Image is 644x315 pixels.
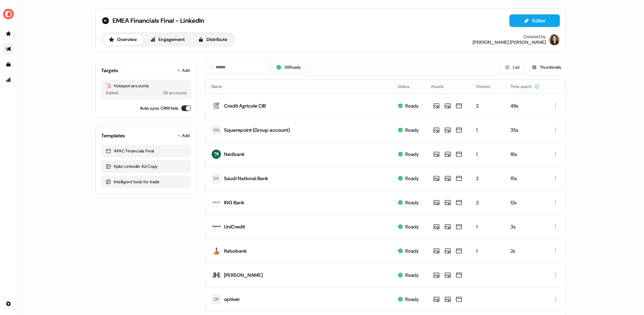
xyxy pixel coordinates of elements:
[101,132,125,139] div: Templates
[476,102,499,109] div: 2
[510,247,540,254] div: 2s
[224,175,268,182] div: Saudi National Bank
[473,40,546,45] div: [PERSON_NAME] [PERSON_NAME]
[106,148,187,155] div: APAC Financials Final
[3,28,14,39] a: Go to prospects
[476,151,499,158] div: 1
[106,89,118,96] div: Added
[405,151,419,158] div: Ready
[523,34,546,40] div: Created by
[213,126,219,133] div: SQ
[476,80,499,93] button: Visitors
[405,175,419,182] div: Ready
[405,223,419,230] div: Ready
[224,247,247,254] div: Rabobank
[405,126,419,133] div: Ready
[405,199,419,206] div: Ready
[140,105,178,112] label: Auto sync CRM lists
[3,43,14,55] a: Go to outbound experience
[213,296,219,303] div: OP
[510,151,540,158] div: 16s
[224,126,290,133] div: Squarepoint (Group account)
[405,102,419,109] div: Ready
[176,131,191,141] button: Add
[405,247,419,254] div: Ready
[476,199,499,206] div: 2
[500,61,524,74] button: List
[510,126,540,133] div: 35s
[509,14,560,27] button: Editor
[510,223,540,230] div: 3s
[510,199,540,206] div: 12s
[476,175,499,182] div: 2
[224,151,245,158] div: Nedbank
[527,61,566,74] button: Thumbnails
[271,61,306,74] button: 36Ready
[3,298,14,309] a: Go to integrations
[510,80,540,93] button: Time spent
[144,34,191,45] button: Engagement
[509,18,560,25] a: Editor
[224,223,245,230] div: UniCredit
[476,126,499,133] div: 1
[510,102,540,109] div: 49s
[405,296,419,303] div: Ready
[106,163,187,170] div: Kpler LinkedIn Ad Copy
[3,74,14,85] a: Go to attribution
[192,34,233,45] button: Distribute
[113,16,204,25] span: EMEA Financials Final - LinkedIn
[224,199,244,206] div: ING Bank
[224,272,263,279] div: [PERSON_NAME]
[425,80,470,94] th: Assets
[106,82,187,89] div: Hubspot accounts
[103,34,143,45] button: Overview
[106,178,187,185] div: Intelligent tools for trade
[510,175,540,182] div: 15s
[398,80,418,93] button: Status
[224,102,266,109] div: Credit Agricole CIB
[176,66,191,75] button: Add
[101,67,118,74] div: Targets
[163,89,187,96] div: 36 accounts
[3,59,14,70] a: Go to templates
[405,272,419,279] div: Ready
[213,175,219,182] div: SA
[211,80,231,93] button: Name
[476,247,499,254] div: 1
[549,34,560,45] img: Alexandra
[476,223,499,230] div: 1
[224,296,240,303] div: optiver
